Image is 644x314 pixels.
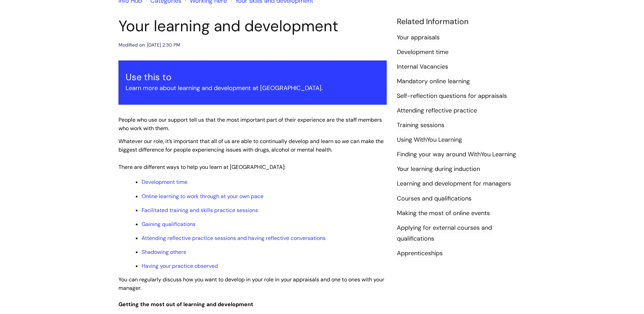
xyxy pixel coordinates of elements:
a: Having your practice observed [142,262,218,269]
a: Development time [142,178,187,186]
a: Training sessions [397,121,444,130]
span: You can regularly discuss how you want to develop in your role in your appraisals and one to ones... [118,276,384,292]
a: Shadowing others [142,248,186,256]
a: Gaining qualifications [142,221,196,228]
a: Your appraisals [397,33,440,42]
a: Using WithYou Learning [397,136,462,144]
a: Facilitated training and skills practice sessions [142,207,258,214]
a: Applying for external courses and qualifications [397,224,492,243]
h4: Related Information [397,17,526,27]
a: Self-reflection questions for appraisals [397,92,507,101]
h3: Use this to [126,72,380,83]
div: Modified on: [DATE] 2:30 PM [118,41,180,49]
a: Online learning to work through at your own pace [142,193,263,200]
a: Apprenticeships [397,249,443,258]
a: Finding your way around WithYou Learning [397,150,516,159]
span: Getting the most out of learning and development [118,301,253,308]
a: Making the most of online events [397,209,490,218]
a: Development time [397,48,448,57]
a: Learning and development for managers [397,179,511,188]
a: Mandatory online learning [397,77,470,86]
h1: Your learning and development [118,17,387,35]
p: Learn more about learning and development at [GEOGRAPHIC_DATA]. [126,83,380,93]
a: Your learning during induction [397,165,480,174]
span: People who use our support tell us that the most important part of their experience are the staff... [118,116,382,132]
span: There are different ways to help you learn at [GEOGRAPHIC_DATA]: [118,163,286,171]
a: Attending reflective practice sessions and having reflective conversations [142,234,326,242]
span: Whatever our role, it’s important that all of us are able to continually develop and learn so we ... [118,138,384,153]
a: Courses and qualifications [397,194,472,203]
a: Internal Vacancies [397,63,448,71]
a: Attending reflective practice [397,106,477,115]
